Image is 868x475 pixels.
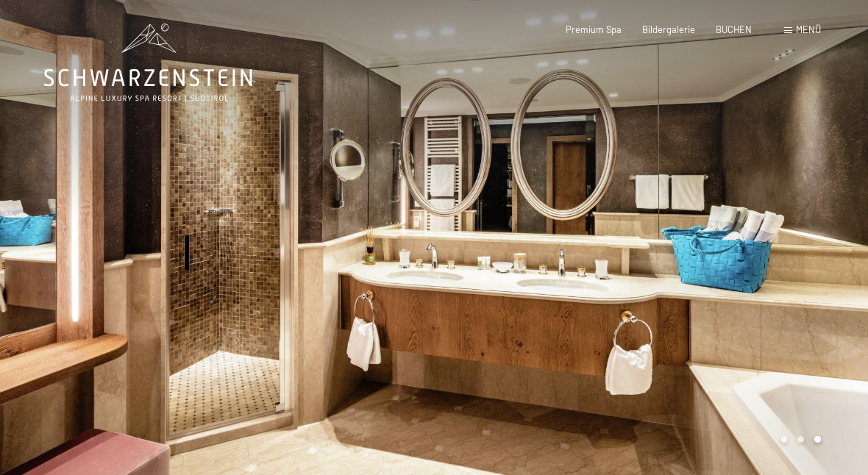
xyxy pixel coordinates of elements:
[796,24,821,35] span: Menü
[566,24,622,35] a: Premium Spa
[642,24,695,35] a: Bildergalerie
[716,24,752,35] a: BUCHEN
